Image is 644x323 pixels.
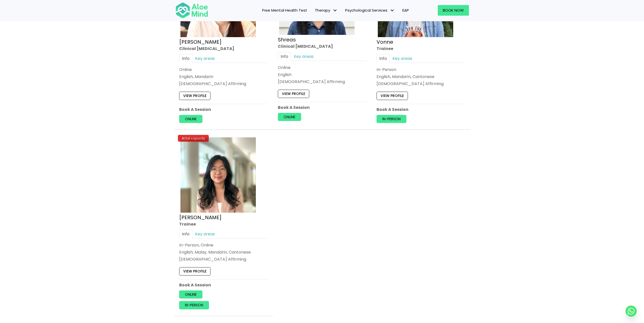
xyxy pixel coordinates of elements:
span: Therapy: submenu [331,7,339,14]
img: Aloe mind Logo [175,2,208,19]
div: [DEMOGRAPHIC_DATA] Affirming [278,79,366,85]
a: View profile [278,90,309,98]
p: Book A Session [377,107,465,112]
p: Book A Session [179,107,268,112]
a: Online [179,115,202,123]
div: Clinical [MEDICAL_DATA] [179,46,268,52]
a: [PERSON_NAME] [179,38,222,45]
div: Trainee [377,46,465,52]
div: At full capacity [178,135,209,142]
p: English, Mandarin [179,74,268,80]
a: Vonne [377,38,393,45]
div: Trainee [179,221,268,227]
p: Book A Session [278,105,366,110]
div: [DEMOGRAPHIC_DATA] Affirming [377,81,465,87]
p: Book A Session [179,282,268,288]
p: English, Mandarin, Cantonese [377,74,465,80]
div: [DEMOGRAPHIC_DATA] Affirming [179,81,268,87]
span: Free Mental Health Test [262,8,307,13]
span: Therapy [315,8,338,13]
a: Psychological ServicesPsychological Services: submenu [341,5,399,16]
span: EAP [402,8,409,13]
div: Clinical [MEDICAL_DATA] [278,43,366,49]
img: Zi Xuan Trainee Aloe Mind [180,137,256,213]
div: In-Person, Online [179,242,268,248]
nav: Menu [215,5,413,16]
a: Info [278,52,291,61]
div: In-Person [377,67,465,72]
a: Free Mental Health Test [258,5,311,16]
a: View profile [179,267,211,276]
a: Info [377,54,390,63]
a: View profile [179,92,211,100]
a: Book Now [438,5,469,16]
p: English, Malay, Mandarin, Cantonese [179,249,268,255]
div: Online [179,67,268,72]
p: English [278,72,366,78]
a: Online [179,290,202,299]
a: Shreas [278,36,296,43]
a: Key areas [192,230,218,238]
a: [PERSON_NAME] [179,214,222,221]
a: Whatsapp [626,306,637,317]
a: View profile [377,92,408,100]
div: Online [278,65,366,70]
a: Online [278,113,301,121]
a: Key areas [390,54,415,63]
span: Book Now [443,8,464,13]
a: EAP [399,5,413,16]
a: TherapyTherapy: submenu [311,5,341,16]
a: In-person [179,301,209,309]
span: Psychological Services [345,8,395,13]
a: Key areas [192,54,218,63]
a: Info [179,230,192,238]
a: In-person [377,115,406,123]
div: [DEMOGRAPHIC_DATA] Affirming [179,257,268,262]
a: Info [179,54,192,63]
a: Key areas [291,52,316,61]
span: Psychological Services: submenu [389,7,396,14]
